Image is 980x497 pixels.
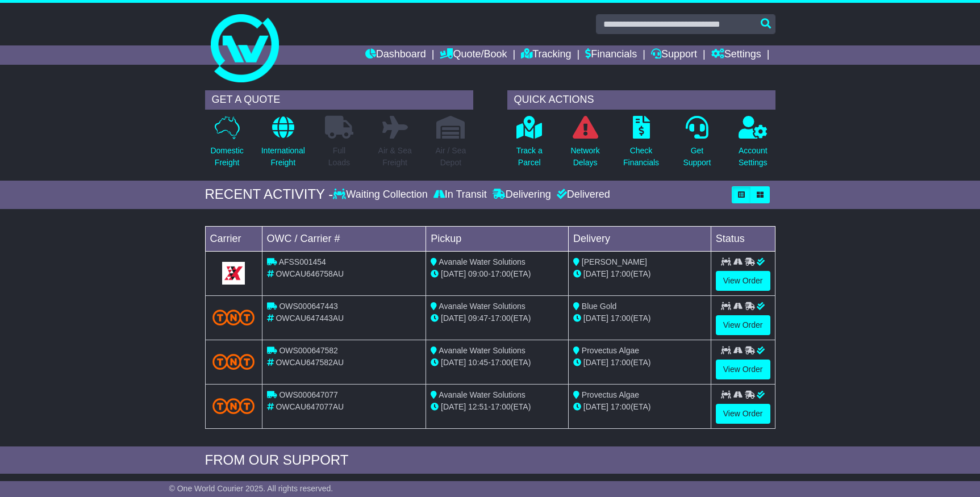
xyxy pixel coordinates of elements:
[440,45,507,65] a: Quote/Book
[212,354,255,369] img: TNT_Domestic.png
[279,346,338,355] span: OWS000647582
[682,115,711,175] a: GetSupport
[716,271,770,291] a: View Order
[431,401,564,413] div: - (ETA)
[441,358,466,367] span: [DATE]
[739,145,768,169] p: Account Settings
[468,402,488,411] span: 12:51
[521,45,571,65] a: Tracking
[212,398,255,414] img: TNT_Domestic.png
[582,390,639,399] span: Provectus Algae
[491,402,511,411] span: 17:00
[738,115,768,175] a: AccountSettings
[583,358,608,367] span: [DATE]
[169,484,333,493] span: © One World Courier 2025. All rights reserved.
[431,312,564,324] div: - (ETA)
[276,269,344,278] span: OWCAU646758AU
[205,186,333,203] div: RECENT ACTIVITY -
[205,226,262,251] td: Carrier
[491,269,511,278] span: 17:00
[279,302,338,311] span: OWS000647443
[262,226,426,251] td: OWC / Carrier #
[711,45,761,65] a: Settings
[439,302,526,311] span: Avanale Water Solutions
[554,189,610,201] div: Delivered
[582,257,647,266] span: [PERSON_NAME]
[441,314,466,323] span: [DATE]
[611,358,631,367] span: 17:00
[431,268,564,280] div: - (ETA)
[426,226,569,251] td: Pickup
[623,115,660,175] a: CheckFinancials
[378,145,412,169] p: Air & Sea Freight
[365,45,426,65] a: Dashboard
[333,189,430,201] div: Waiting Collection
[568,226,711,251] td: Delivery
[573,401,706,413] div: (ETA)
[261,115,306,175] a: InternationalFreight
[468,269,488,278] span: 09:00
[583,402,608,411] span: [DATE]
[573,312,706,324] div: (ETA)
[585,45,637,65] a: Financials
[570,115,600,175] a: NetworkDelays
[468,358,488,367] span: 10:45
[623,145,659,169] p: Check Financials
[573,268,706,280] div: (ETA)
[716,404,770,424] a: View Order
[491,314,511,323] span: 17:00
[210,145,243,169] p: Domestic Freight
[279,390,338,399] span: OWS000647077
[222,262,245,285] img: GetCarrierServiceLogo
[276,314,344,323] span: OWCAU647443AU
[516,115,543,175] a: Track aParcel
[436,145,466,169] p: Air / Sea Depot
[582,302,616,311] span: Blue Gold
[205,90,473,110] div: GET A QUOTE
[491,358,511,367] span: 17:00
[507,90,775,110] div: QUICK ACTIONS
[716,315,770,335] a: View Order
[583,269,608,278] span: [DATE]
[441,402,466,411] span: [DATE]
[439,257,526,266] span: Avanale Water Solutions
[611,269,631,278] span: 17:00
[441,269,466,278] span: [DATE]
[276,358,344,367] span: OWCAU647582AU
[611,314,631,323] span: 17:00
[570,145,599,169] p: Network Delays
[431,189,490,201] div: In Transit
[276,402,344,411] span: OWCAU647077AU
[439,390,526,399] span: Avanale Water Solutions
[212,310,255,325] img: TNT_Domestic.png
[468,314,488,323] span: 09:47
[611,402,631,411] span: 17:00
[716,360,770,379] a: View Order
[582,346,639,355] span: Provectus Algae
[279,257,326,266] span: AFSS001454
[516,145,543,169] p: Track a Parcel
[210,115,244,175] a: DomesticFreight
[683,145,711,169] p: Get Support
[583,314,608,323] span: [DATE]
[490,189,554,201] div: Delivering
[651,45,697,65] a: Support
[325,145,353,169] p: Full Loads
[573,357,706,369] div: (ETA)
[205,452,775,469] div: FROM OUR SUPPORT
[431,357,564,369] div: - (ETA)
[261,145,305,169] p: International Freight
[711,226,775,251] td: Status
[439,346,526,355] span: Avanale Water Solutions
